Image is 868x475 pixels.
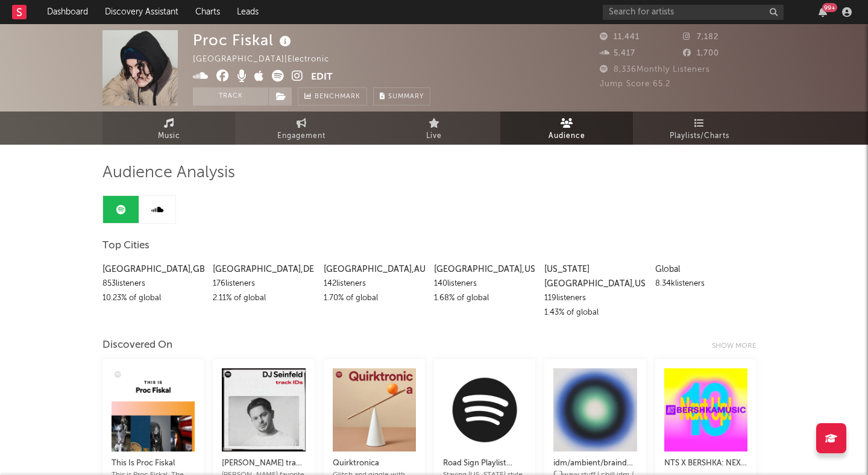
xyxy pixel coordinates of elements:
span: Audience [549,129,585,143]
a: Engagement [235,112,368,145]
div: [GEOGRAPHIC_DATA] , GB [102,262,204,277]
div: [GEOGRAPHIC_DATA] | Electronic [193,52,343,67]
div: Discovered On [102,338,172,353]
div: 853 listeners [102,277,204,291]
button: Track [193,87,268,105]
div: 2.11 % of global [213,291,314,306]
span: Summary [388,93,424,100]
div: 8.34k listeners [655,277,756,291]
div: Global [655,262,756,277]
span: Benchmark [315,90,360,104]
a: Music [102,112,235,145]
a: Audience [500,112,633,145]
span: 11,441 [600,33,640,41]
div: [US_STATE][GEOGRAPHIC_DATA] , US [544,262,646,291]
div: Quirktronica [333,456,416,471]
button: 99+ [819,7,827,17]
div: 1.70 % of global [324,291,425,306]
div: NTS X BERSHKA: NEXT UP 13 [664,456,747,471]
span: Audience Analysis [102,166,235,180]
div: 119 listeners [544,291,646,306]
div: This Is Proc Fiskal [112,456,195,471]
span: Top Cities [102,239,149,253]
div: Road Sign Playlist Series #9 by [US_STATE] [443,456,526,471]
a: Benchmark [298,87,367,105]
a: Live [368,112,500,145]
div: [GEOGRAPHIC_DATA] , DE [213,262,314,277]
div: 1.68 % of global [434,291,535,306]
button: Summary [373,87,430,105]
div: Proc Fiskal [193,30,294,50]
a: Playlists/Charts [633,112,766,145]
span: Engagement [277,129,325,143]
div: idm/ambient/braindance sleep [553,456,637,471]
div: 10.23 % of global [102,291,204,306]
div: [GEOGRAPHIC_DATA] , US [434,262,535,277]
span: Playlists/Charts [670,129,729,143]
span: Jump Score: 65.2 [600,80,670,88]
div: 1.43 % of global [544,306,646,320]
div: 176 listeners [213,277,314,291]
div: 99 + [822,3,837,12]
div: Show more [712,339,766,353]
span: Live [426,129,442,143]
div: [GEOGRAPHIC_DATA] , AU [324,262,425,277]
div: 142 listeners [324,277,425,291]
div: 140 listeners [434,277,535,291]
span: 5,417 [600,49,635,57]
button: Edit [311,70,333,85]
span: 1,700 [683,49,719,57]
span: 7,182 [683,33,719,41]
input: Search for artists [603,5,784,20]
div: [PERSON_NAME] track IDs [222,456,305,471]
span: Music [158,129,180,143]
span: 8,336 Monthly Listeners [600,66,710,74]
